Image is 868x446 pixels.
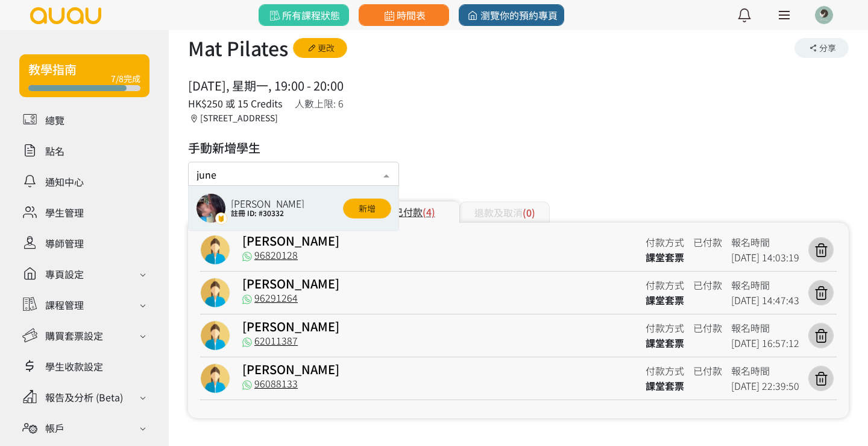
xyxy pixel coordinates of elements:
a: 時間表 [359,4,449,26]
div: 報名時間 [731,363,799,378]
div: 付款方式 [646,278,684,293]
a: [PERSON_NAME] [242,275,339,292]
div: 付款方式 [646,320,684,336]
span: 已付款 [693,278,722,292]
img: whatsapp@2x.png [242,337,252,347]
div: [STREET_ADDRESS] [188,112,283,124]
div: 付款方式 [646,235,684,250]
div: 課程管理 [45,298,84,312]
h3: 手動新增學生 [188,139,399,157]
img: badge.png [215,212,227,225]
a: 96291264 [242,290,298,305]
span: [DATE] 16:57:12 [731,336,799,350]
img: whatsapp@2x.png [242,295,252,304]
a: 96088133 [242,376,298,390]
div: [DATE], 星期一, 19:00 - 20:00 [188,77,344,95]
span: 瀏覽你的預約專頁 [465,8,558,22]
span: 課堂套票 [646,293,684,307]
span: [DATE] 14:03:19 [731,250,799,264]
a: 更改 [293,38,347,58]
h1: Mat Pilates [188,33,288,62]
a: 96820128 [242,247,298,262]
div: 報名時間 [731,278,799,293]
img: logo.svg [29,7,102,24]
div: 分享 [794,38,849,58]
span: (0) [523,205,535,220]
div: 帳戶 [45,421,64,435]
div: [PERSON_NAME] [231,199,304,208]
span: 所有課程狀態 [267,8,340,22]
span: (4) [423,205,435,219]
span: 課堂套票 [646,336,684,350]
button: 新增 [343,199,391,218]
div: 已付款 [369,202,459,223]
span: 已付款 [693,235,722,249]
div: 報告及分析 (Beta) [45,390,123,404]
div: 退款及取消 [459,202,550,223]
input: 請選擇現有學生 [197,165,391,180]
div: 專頁設定 [45,267,84,281]
span: [DATE] 22:39:50 [731,378,799,393]
a: 所有課程狀態 [259,4,349,26]
div: HK$250 或 15 Credits [188,96,283,110]
div: 付款方式 [646,363,684,378]
a: 62011387 [242,333,298,348]
div: 人數上限: 6 [295,96,344,110]
a: [PERSON_NAME] [242,232,339,249]
span: 課堂套票 [646,378,684,393]
a: 瀏覽你的預約專頁 [459,4,564,26]
a: [PERSON_NAME] [242,360,339,378]
div: 購買套票設定 [45,328,103,343]
div: 報名時間 [731,320,799,336]
span: 註冊 ID: #30332 [231,208,304,218]
a: [PERSON_NAME] [242,317,339,335]
img: whatsapp@2x.png [242,252,252,261]
img: whatsapp@2x.png [242,380,252,390]
span: [DATE] 14:47:43 [731,293,799,307]
div: 報名時間 [731,235,799,250]
span: 課堂套票 [646,250,684,264]
span: 已付款 [693,320,722,335]
span: 已付款 [693,363,722,378]
span: 時間表 [382,8,426,22]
